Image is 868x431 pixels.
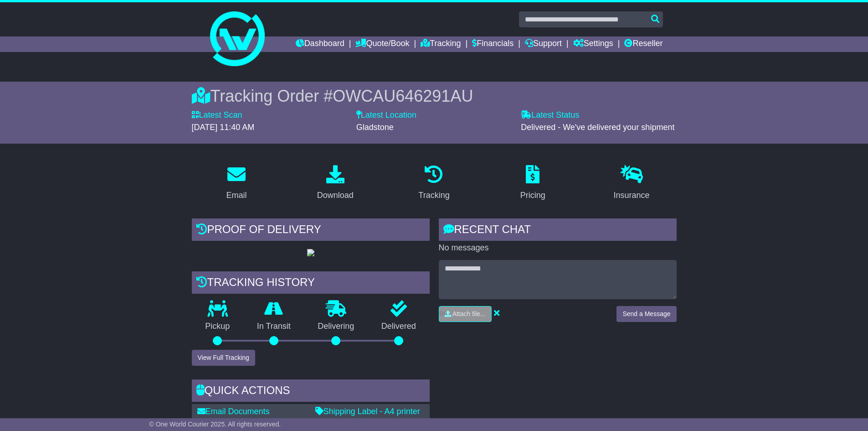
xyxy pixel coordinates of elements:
[355,36,409,52] a: Quote/Book
[624,36,663,52] a: Reseller
[418,189,449,202] div: Tracking
[525,36,562,52] a: Support
[192,86,677,106] div: Tracking Order #
[616,306,676,322] button: Send a Message
[412,162,455,205] a: Tracking
[192,322,244,332] p: Pickup
[521,110,579,120] label: Latest Status
[311,162,360,205] a: Download
[192,218,430,243] div: Proof of Delivery
[421,36,461,52] a: Tracking
[192,110,242,120] label: Latest Scan
[573,36,613,52] a: Settings
[307,249,314,256] img: GetPodImage
[356,123,394,132] span: Gladstone
[472,36,514,52] a: Financials
[220,162,252,205] a: Email
[197,407,270,416] a: Email Documents
[333,87,473,105] span: OWCAU646291AU
[192,350,255,366] button: View Full Tracking
[315,407,420,416] a: Shipping Label - A4 printer
[608,162,656,205] a: Insurance
[304,322,368,332] p: Delivering
[317,189,354,202] div: Download
[614,189,650,202] div: Insurance
[149,421,281,428] span: © One World Courier 2025. All rights reserved.
[439,218,677,243] div: RECENT CHAT
[296,36,344,52] a: Dashboard
[356,110,416,120] label: Latest Location
[514,162,551,205] a: Pricing
[192,123,255,132] span: [DATE] 11:40 AM
[439,243,677,253] p: No messages
[243,322,304,332] p: In Transit
[226,189,247,202] div: Email
[192,271,430,296] div: Tracking history
[192,379,430,404] div: Quick Actions
[520,189,545,202] div: Pricing
[521,123,674,132] span: Delivered - We've delivered your shipment
[368,322,430,332] p: Delivered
